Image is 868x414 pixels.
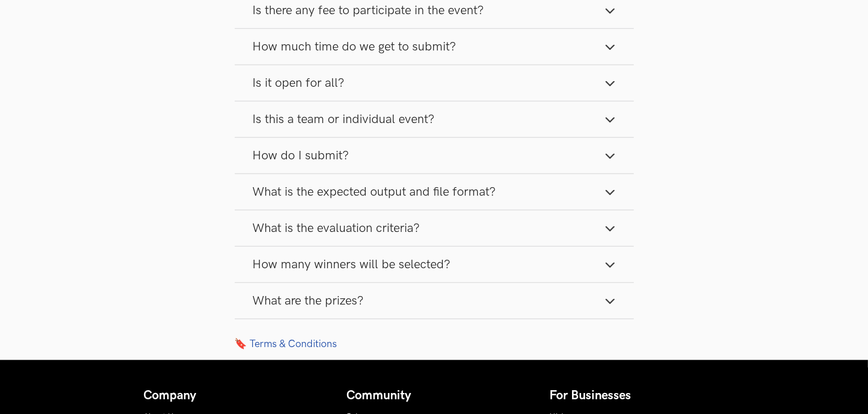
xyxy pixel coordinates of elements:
button: What is the evaluation criteria? [235,210,634,246]
span: Is this a team or individual event? [253,112,435,127]
span: What is the evaluation criteria? [253,221,420,236]
span: Is it open for all? [253,75,345,91]
h4: Company [144,388,319,403]
h4: For Businesses [550,388,725,403]
button: Is this a team or individual event? [235,102,634,137]
span: How many winners will be selected? [253,257,451,272]
button: What is the expected output and file format? [235,174,634,210]
span: Is there any fee to participate in the event? [253,3,484,18]
button: How much time do we get to submit? [235,29,634,65]
span: How do I submit? [253,148,349,163]
button: Is it open for all? [235,65,634,101]
a: 🔖 Terms & Conditions [235,337,634,350]
button: How many winners will be selected? [235,247,634,282]
h4: Community [347,388,522,403]
span: How much time do we get to submit? [253,39,456,54]
span: What are the prizes? [253,293,364,309]
button: What are the prizes? [235,283,634,319]
button: How do I submit? [235,138,634,174]
span: What is the expected output and file format? [253,184,496,200]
